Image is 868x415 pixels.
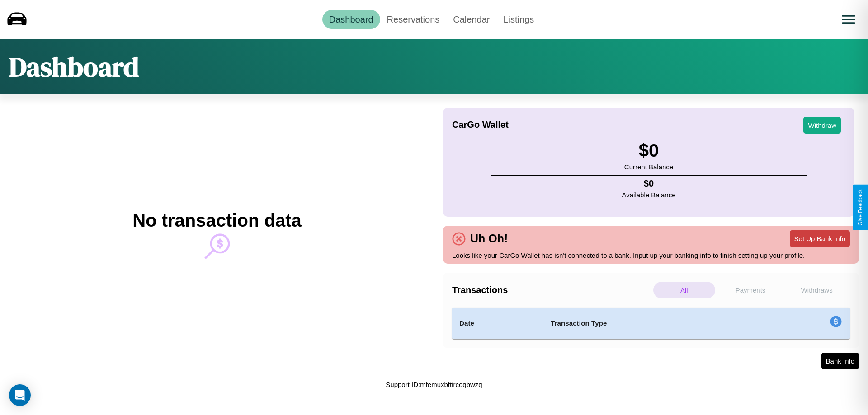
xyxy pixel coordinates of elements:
h2: No transaction data [132,210,301,231]
h4: Date [459,318,536,329]
table: simple table [452,308,850,339]
p: Looks like your CarGo Wallet has isn't connected to a bank. Input up your banking info to finish ... [452,249,850,261]
h4: Uh Oh! [466,232,512,245]
h4: Transactions [452,285,651,295]
h3: $ 0 [624,140,673,161]
div: Give Feedback [857,189,863,226]
a: Dashboard [322,10,380,29]
p: Payments [720,282,782,298]
a: Calendar [446,10,496,29]
h4: $ 0 [622,178,676,189]
h4: CarGo Wallet [452,120,509,130]
button: Bank Info [821,353,859,369]
button: Open menu [836,7,861,32]
p: Withdraws [786,282,848,298]
button: Set Up Bank Info [790,230,850,247]
h4: Transaction Type [551,318,756,329]
div: Open Intercom Messenger [9,384,31,406]
p: All [653,282,715,298]
p: Available Balance [622,189,676,201]
p: Current Balance [624,161,673,173]
a: Reservations [380,10,447,29]
h1: Dashboard [9,48,139,85]
button: Withdraw [803,117,841,134]
p: Support ID: mfemuxbftircoqbwzq [386,378,482,391]
a: Listings [496,10,541,29]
